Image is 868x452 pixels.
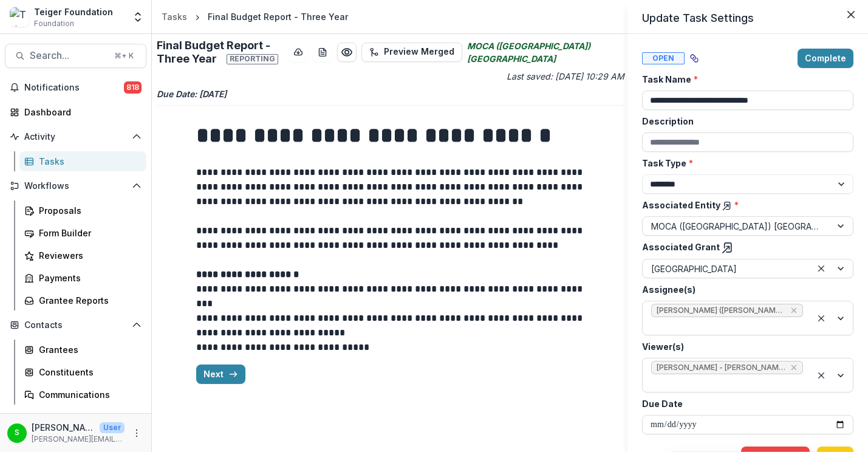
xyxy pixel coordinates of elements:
[642,199,846,211] label: Associated Entity
[685,49,704,68] button: View dependent tasks
[814,261,829,276] div: Clear selected options
[642,283,846,296] label: Assignee(s)
[841,5,861,24] button: Close
[814,311,829,326] div: Clear selected options
[657,363,785,372] span: [PERSON_NAME] - [PERSON_NAME][EMAIL_ADDRESS][DOMAIN_NAME]
[657,306,785,315] span: [PERSON_NAME] ([PERSON_NAME][EMAIL_ADDRESS][DOMAIN_NAME])
[642,115,846,128] label: Description
[642,340,846,353] label: Viewer(s)
[814,368,829,383] div: Clear selected options
[789,304,799,317] div: Remove Audrey Molloy (audrey@moca-tucson.org)
[642,157,846,169] label: Task Type
[642,397,846,410] label: Due Date
[789,361,799,374] div: Remove Stephanie - skoch@teigerfoundation.org
[798,49,853,68] button: Complete
[642,241,846,254] label: Associated Grant
[642,73,846,86] label: Task Name
[642,52,685,64] span: Open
